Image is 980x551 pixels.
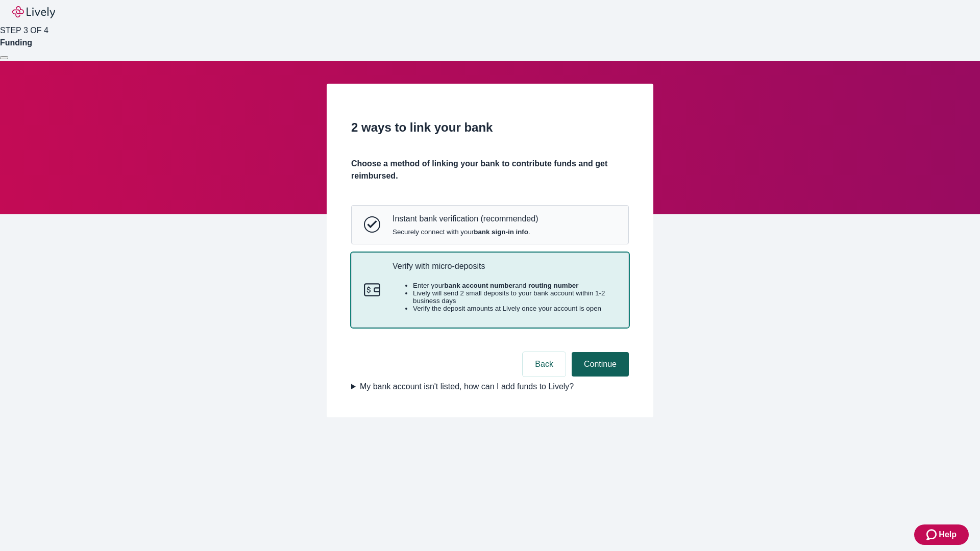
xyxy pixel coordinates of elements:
strong: bank account number [445,282,516,289]
p: Verify with micro-deposits [393,261,616,271]
span: Help [939,529,957,541]
strong: routing number [528,282,578,289]
button: Continue [572,352,629,377]
img: Lively [12,6,55,18]
li: Enter your and [413,282,616,289]
strong: bank sign-in info [474,228,528,236]
button: Micro-depositsVerify with micro-depositsEnter yourbank account numberand routing numberLively wil... [352,253,628,328]
li: Verify the deposit amounts at Lively once your account is open [413,305,616,312]
button: Instant bank verificationInstant bank verification (recommended)Securely connect with yourbank si... [352,206,628,243]
h2: 2 ways to link your bank [351,118,629,137]
svg: Zendesk support icon [926,529,939,541]
li: Lively will send 2 small deposits to your bank account within 1-2 business days [413,289,616,305]
button: Back [523,352,566,377]
svg: Instant bank verification [364,216,380,233]
h4: Choose a method of linking your bank to contribute funds and get reimbursed. [351,158,629,182]
summary: My bank account isn't listed, how can I add funds to Lively? [351,381,629,393]
p: Instant bank verification (recommended) [393,214,538,223]
svg: Micro-deposits [364,282,380,298]
button: Zendesk support iconHelp [914,524,969,545]
span: Securely connect with your . [393,228,538,236]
